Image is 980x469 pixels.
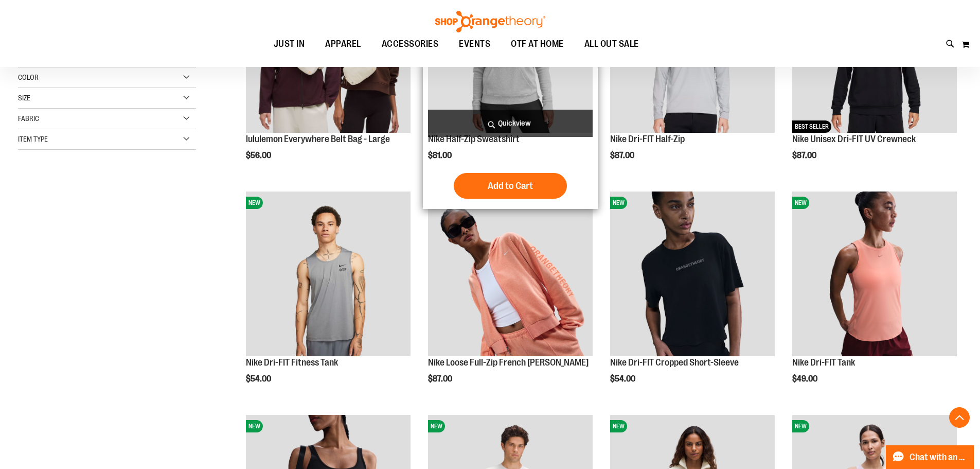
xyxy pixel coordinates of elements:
a: Nike Loose Full-Zip French Terry HoodieNEW [428,192,593,358]
button: Add to Cart [454,173,567,199]
a: Quickview [428,110,593,137]
a: Nike Half-Zip Sweatshirt [428,134,520,144]
img: Shop Orangetheory [434,11,547,32]
a: Nike Dri-FIT TankNEW [792,192,957,358]
span: OTF AT HOME [511,32,564,56]
span: $87.00 [610,151,636,160]
span: ALL OUT SALE [584,32,639,56]
button: Back To Top [949,407,970,428]
a: Nike Dri-FIT Fitness TankNEW [246,192,411,358]
a: Nike Dri-FIT Tank [792,357,855,368]
span: Size [18,94,30,102]
a: Nike Loose Full-Zip French [PERSON_NAME] [428,357,589,368]
span: $56.00 [246,151,273,160]
span: NEW [610,420,627,432]
span: NEW [246,197,263,209]
div: product [605,186,780,410]
span: $87.00 [428,374,454,384]
span: NEW [428,420,445,432]
a: Nike Dri-FIT Half-Zip [610,134,685,144]
a: lululemon Everywhere Belt Bag - Large [246,134,390,144]
span: NEW [792,420,809,432]
span: $49.00 [792,374,819,384]
span: NEW [610,197,627,209]
span: NEW [246,420,263,432]
img: Nike Dri-FIT Tank [792,192,957,356]
img: Nike Loose Full-Zip French Terry Hoodie [428,192,593,356]
span: JUST IN [274,32,305,56]
span: Chat with an Expert [910,453,968,462]
span: $54.00 [246,374,273,384]
span: Color [18,73,39,81]
span: NEW [792,197,809,209]
div: product [787,186,962,410]
button: Chat with an Expert [886,445,974,469]
a: Nike Dri-FIT Cropped Short-Sleeve [610,357,739,368]
img: Nike Dri-FIT Fitness Tank [246,192,411,356]
span: Fabric [18,114,39,123]
span: $54.00 [610,374,637,384]
a: Nike Unisex Dri-FIT UV Crewneck [792,134,916,144]
span: $87.00 [792,151,818,160]
span: EVENTS [459,32,490,56]
img: Nike Dri-FIT Cropped Short-Sleeve [610,192,775,356]
span: $81.00 [428,151,453,160]
span: Add to Cart [488,180,533,192]
span: Item Type [18,135,48,143]
span: BEST SELLER [792,120,831,133]
a: Nike Dri-FIT Cropped Short-SleeveNEW [610,192,775,358]
div: product [241,186,416,410]
div: product [423,186,598,410]
span: ACCESSORIES [382,32,439,56]
span: APPAREL [325,32,361,56]
a: Nike Dri-FIT Fitness Tank [246,357,338,368]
